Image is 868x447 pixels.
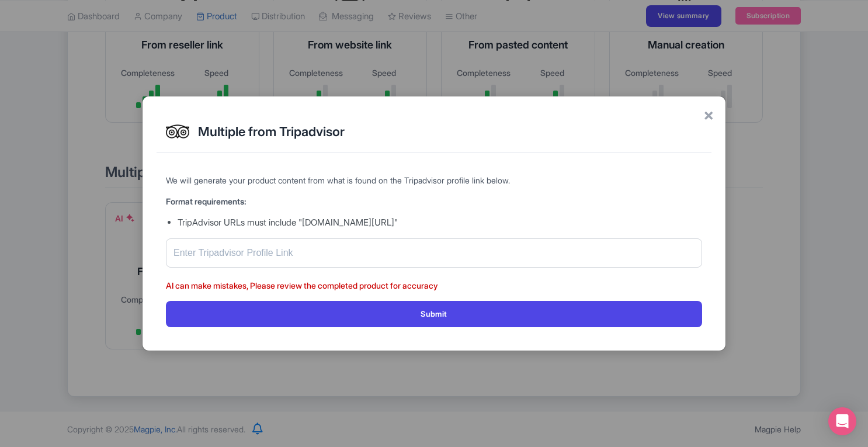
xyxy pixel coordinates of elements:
p: We will generate your product content from what is found on the Tripadvisor profile link below. [166,174,702,186]
input: Enter Tripadvisor Profile Link [166,238,702,268]
button: Submit [166,301,702,327]
div: Open Intercom Messenger [828,407,856,435]
li: TripAdvisor URLs must include "[DOMAIN_NAME][URL]" [178,216,702,230]
p: AI can make mistakes, Please review the completed product for accuracy [166,279,702,292]
h2: Multiple from Tripadvisor [198,124,702,138]
strong: Format requirements: [166,196,246,206]
span: × [703,102,714,127]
